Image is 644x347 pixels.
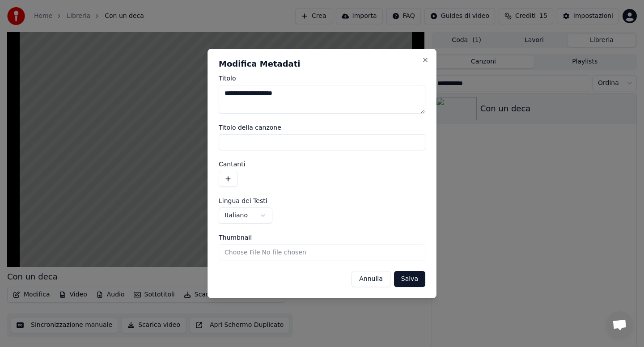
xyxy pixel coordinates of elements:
[219,124,425,131] label: Titolo della canzone
[219,161,425,167] label: Cantanti
[219,60,425,68] h2: Modifica Metadati
[219,234,252,241] span: Thumbnail
[352,271,390,287] button: Annulla
[394,271,425,287] button: Salva
[219,75,425,81] label: Titolo
[219,198,267,204] span: Lingua dei Testi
